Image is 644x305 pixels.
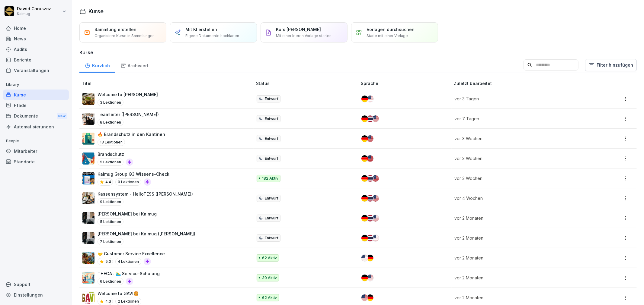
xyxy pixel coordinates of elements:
[256,80,358,86] p: Status
[79,57,115,73] div: Kürzlich
[98,111,159,118] p: Teamleiter ([PERSON_NAME])
[17,6,51,11] p: Dawid Chruszcz
[3,65,69,76] div: Veranstaltungen
[79,49,637,56] h3: Kurse
[82,252,95,264] img: t4pbym28f6l0mdwi5yze01sv.png
[17,12,51,16] p: Kaimug
[57,113,67,120] div: New
[361,195,368,202] img: de.svg
[3,90,69,100] a: Kurse
[372,115,379,122] img: us.svg
[95,26,136,33] p: Sammlung erstellen
[361,155,368,162] img: de.svg
[98,91,158,98] p: Welcome to [PERSON_NAME]
[455,96,583,102] p: vor 3 Tagen
[262,255,277,261] p: 62 Aktiv
[98,250,165,257] p: 🤝 Customer Service Excellence
[367,255,373,261] img: de.svg
[361,294,368,301] img: us.svg
[3,80,69,90] p: Library
[3,121,69,132] a: Automatisierungen
[98,191,193,197] p: Kassensystem - HelloTESS ([PERSON_NAME])
[82,93,95,105] img: kcbrm6dpgkna49ar91ez3gqo.png
[115,258,141,265] p: 4 Lektionen
[98,99,123,106] p: 3 Lektionen
[3,156,69,167] div: Standorte
[98,238,123,245] p: 7 Lektionen
[455,275,583,281] p: vor 2 Monaten
[361,235,368,241] img: de.svg
[262,275,277,281] p: 30 Aktiv
[367,235,373,241] img: th.svg
[98,131,165,137] p: 🔥 Brandschutz in den Kantinen
[3,44,69,55] a: Audits
[372,235,379,241] img: us.svg
[455,155,583,162] p: vor 3 Wochen
[3,111,69,122] a: DokumenteNew
[3,33,69,44] a: News
[585,59,637,71] button: Filter hinzufügen
[372,175,379,182] img: us.svg
[105,299,111,304] p: 4.3
[98,171,169,177] p: Kaimug Group Q3 Wissens-Check
[367,115,373,122] img: th.svg
[367,33,408,39] p: Starte mit einer Vorlage
[361,80,452,86] p: Sprache
[95,33,155,39] p: Organisiere Kurse in Sammlungen
[98,151,133,157] p: Brandschutz
[455,255,583,261] p: vor 2 Monaten
[115,57,154,73] div: Archiviert
[3,55,69,65] a: Berichte
[82,212,95,224] img: dl77onhohrz39aq74lwupjv4.png
[361,275,368,281] img: de.svg
[455,215,583,221] p: vor 2 Monaten
[367,215,373,222] img: th.svg
[265,215,278,221] p: Entwurf
[276,26,321,33] p: Kurs [PERSON_NAME]
[82,232,95,244] img: dl77onhohrz39aq74lwupjv4.png
[265,235,278,241] p: Entwurf
[265,156,278,161] p: Entwurf
[3,146,69,156] div: Mitarbeiter
[361,115,368,122] img: de.svg
[115,298,141,305] p: 2 Lektionen
[82,133,95,145] img: nu7qc8ifpiqoep3oh7gb21uj.png
[3,100,69,111] a: Pfade
[361,96,368,102] img: de.svg
[98,270,160,277] p: THEGA : 🏊‍♂️ Service-Schulung
[88,7,104,15] h1: Kurse
[82,113,95,125] img: pytyph5pk76tu4q1kwztnixg.png
[98,159,123,166] p: 5 Lektionen
[361,255,368,261] img: us.svg
[367,175,373,182] img: th.svg
[98,278,123,285] p: 6 Lektionen
[98,218,123,225] p: 5 Lektionen
[105,259,111,264] p: 5.0
[98,231,195,237] p: [PERSON_NAME] bei Kaimug ([PERSON_NAME])
[115,178,141,186] p: 0 Lektionen
[276,33,332,39] p: Mit einer leeren Vorlage starten
[372,215,379,222] img: us.svg
[82,272,95,284] img: wcu8mcyxm0k4gzhvf0psz47j.png
[82,192,95,204] img: k4tsflh0pn5eas51klv85bn1.png
[367,155,373,162] img: us.svg
[98,119,123,126] p: 8 Lektionen
[367,195,373,202] img: th.svg
[367,26,415,33] p: Vorlagen durchsuchen
[82,172,95,184] img: e5wlzal6fzyyu8pkl39fd17k.png
[367,135,373,142] img: us.svg
[98,198,123,206] p: 9 Lektionen
[367,96,373,102] img: us.svg
[3,23,69,33] a: Home
[265,136,278,141] p: Entwurf
[455,195,583,201] p: vor 4 Wochen
[361,215,368,222] img: de.svg
[262,176,278,181] p: 182 Aktiv
[98,139,125,146] p: 13 Lektionen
